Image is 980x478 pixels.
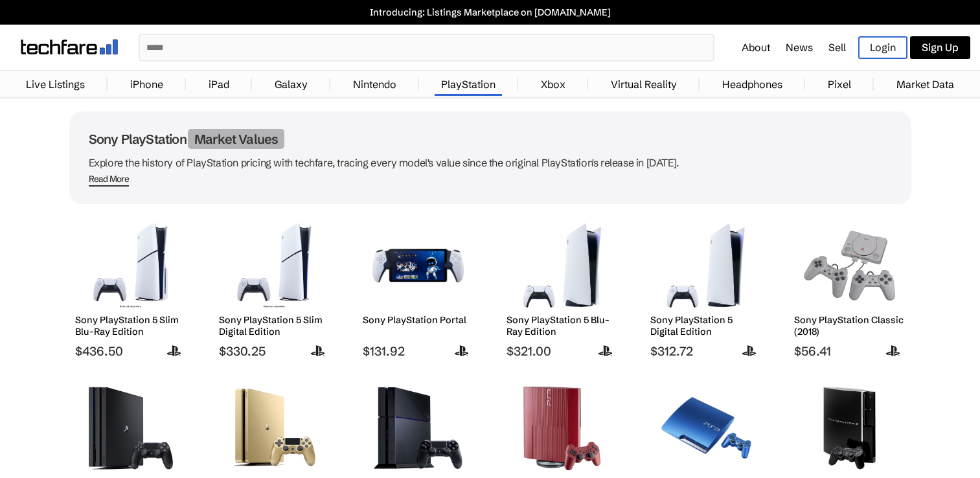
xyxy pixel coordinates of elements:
div: Read More [89,174,130,185]
a: Sony PlayStation Classic Sony PlayStation Classic (2018) $56.41 sony-logo [788,217,911,359]
h1: Sony PlayStation [89,131,892,147]
img: sony-logo [593,343,618,359]
span: $131.92 [363,343,473,359]
h2: Sony PlayStation Classic (2018) [794,314,905,337]
h2: Sony PlayStation Portal [363,314,473,326]
a: Sell [828,41,846,54]
img: Sony PlayStation 4 Slim [229,386,320,470]
a: Introducing: Listings Marketplace on [DOMAIN_NAME] [6,6,974,18]
a: iPad [202,71,236,97]
span: $312.72 [650,343,761,359]
a: About [742,41,770,54]
img: Sony PlayStation 5 Slim Digital Edition [229,223,320,308]
img: Sony PlayStation 4 Pro [85,386,176,470]
a: Sony PlayStation 5 Slim Digital Edition Sony PlayStation 5 Slim Digital Edition $330.25 sony-logo [213,217,336,359]
span: Market Values [188,129,285,149]
a: Sign Up [910,36,970,59]
span: $56.41 [794,343,905,359]
img: Sony PlayStation 4 [372,386,464,470]
img: Sony PlayStation 5 Digital Edition [660,223,751,308]
a: Sony PlayStation 5 Slim Blu-Ray Edition Sony PlayStation 5 Slim Blu-Ray Edition $436.50 sony-logo [69,217,192,359]
a: Live Listings [19,71,91,97]
img: sony-logo [162,343,187,359]
span: Read More [89,174,130,187]
img: sony-logo [737,343,762,359]
img: sony-logo [881,343,906,359]
a: Login [858,36,907,59]
h2: Sony PlayStation 5 Slim Blu-Ray Edition [75,314,186,337]
img: Sony PlayStation 5 Slim Blu-Ray Edition [85,223,176,308]
a: News [786,41,813,54]
img: Sony PlayStation 3 Slim [660,386,751,470]
a: Sony PlayStation 5 Blu-Ray Edition Sony PlayStation 5 Blu-Ray Edition $321.00 sony-logo [501,217,624,359]
h2: Sony PlayStation 5 Blu-Ray Edition [507,314,617,337]
img: Sony PlayStation 5 Blu-Ray Edition [516,223,608,308]
a: Headphones [716,71,789,97]
img: Sony PlayStation Portal [372,223,464,308]
img: Sony PlayStation 3 [804,386,895,470]
span: $436.50 [75,343,186,359]
a: Xbox [534,71,572,97]
a: Sony PlayStation 5 Digital Edition Sony PlayStation 5 Digital Edition $312.72 sony-logo [644,217,768,359]
img: sony-logo [306,343,330,359]
img: Sony PlayStation Classic [804,223,895,308]
a: Galaxy [268,71,314,97]
span: $321.00 [507,343,617,359]
a: Sony PlayStation Portal Sony PlayStation Portal $131.92 sony-logo [357,217,480,359]
a: Nintendo [347,71,403,97]
a: Pixel [821,71,858,97]
span: $330.25 [219,343,330,359]
img: Sony PlayStation 3 Super Slim [516,386,608,470]
a: Virtual Reality [604,71,683,97]
a: iPhone [124,71,170,97]
img: sony-logo [450,343,474,359]
h2: Sony PlayStation 5 Digital Edition [650,314,761,337]
img: techfare logo [21,40,118,54]
a: PlayStation [435,71,502,97]
p: Explore the history of PlayStation pricing with techfare, tracing every model's value since the o... [89,154,892,172]
a: Market Data [890,71,961,97]
h2: Sony PlayStation 5 Slim Digital Edition [219,314,330,337]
